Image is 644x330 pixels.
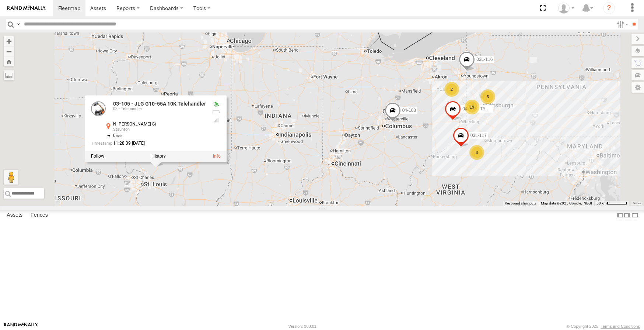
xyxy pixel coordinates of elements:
[470,133,487,138] span: 03L-117
[402,108,416,113] span: 04-103
[465,100,479,114] div: 19
[480,89,495,104] div: 3
[476,57,493,62] span: 03L-116
[505,201,536,206] button: Keyboard shortcuts
[91,102,106,116] a: View Asset Details
[623,210,631,221] label: Dock Summary Table to the Right
[4,323,38,330] a: Visit our Website
[3,210,26,220] label: Assets
[91,141,206,146] div: Date/time of location update
[27,210,52,220] label: Fences
[567,324,640,329] div: © Copyright 2025 -
[288,324,316,329] div: Version: 308.01
[603,2,615,14] i: ?
[4,46,14,56] button: Zoom out
[91,154,104,159] label: Realtime tracking of Asset
[212,117,221,123] div: Last Event GSM Signal Strength
[614,19,630,30] label: Search Filter Options
[616,210,623,221] label: Dock Summary Table to the Left
[631,210,638,221] label: Hide Summary Table
[212,109,221,115] div: No battery health information received from this device.
[113,107,206,111] div: 03 - Telehandler
[541,201,592,205] span: Map data ©2025 Google, INEGI
[113,128,206,132] div: Staunton
[212,102,221,107] div: Valid GPS Fix
[113,122,206,127] div: N [PERSON_NAME] St
[631,82,644,93] label: Map Settings
[213,154,221,159] a: View Asset Details
[596,201,607,205] span: 50 km
[113,101,206,107] a: 03-105 - JLG G10-55A 10K Telehandler
[4,36,14,46] button: Zoom in
[633,202,641,205] a: Terms (opens in new tab)
[462,106,535,111] span: 04-102 - TAKEUCHI TL8 - Skid Steer
[4,70,14,80] label: Measure
[556,3,577,14] div: Will Alvis
[4,170,18,185] button: Drag Pegman onto the map to open Street View
[4,56,14,66] button: Zoom Home
[15,19,21,30] label: Search Query
[7,6,46,11] img: rand-logo.svg
[151,154,166,159] label: View Asset History
[594,201,629,206] button: Map Scale: 50 km per 51 pixels
[444,82,459,97] div: 2
[469,145,484,160] div: 3
[113,133,122,138] span: 0
[601,324,640,329] a: Terms and Conditions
